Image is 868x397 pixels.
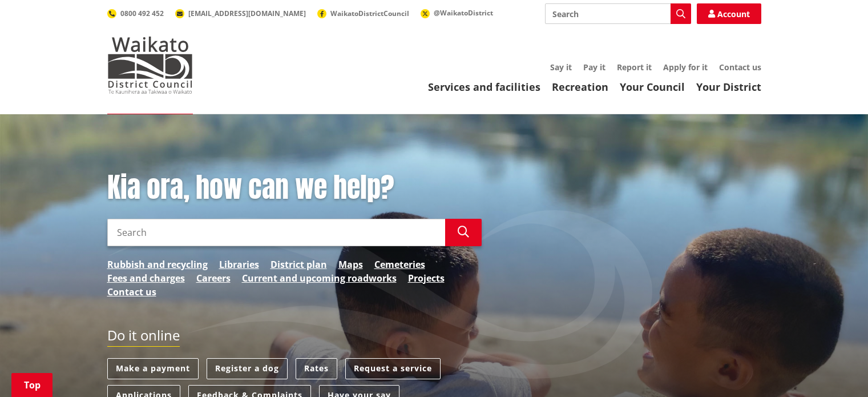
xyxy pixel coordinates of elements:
a: Register a dog [207,358,288,379]
a: Report it [617,62,652,73]
a: Maps [338,258,363,271]
a: Request a service [345,358,441,379]
img: Waikato District Council - Te Kaunihera aa Takiwaa o Waikato [107,37,193,94]
a: Services and facilities [428,80,540,94]
a: 0800 492 452 [107,9,164,18]
h2: Do it online [107,327,180,347]
a: Projects [408,271,445,285]
span: WaikatoDistrictCouncil [330,9,409,18]
input: Search input [107,219,445,246]
a: Make a payment [107,358,199,379]
a: Say it [550,62,572,73]
a: Fees and charges [107,271,185,285]
a: District plan [271,258,327,271]
a: Rubbish and recycling [107,258,208,271]
a: Your District [696,80,761,94]
a: Contact us [719,62,761,73]
a: WaikatoDistrictCouncil [317,9,409,18]
span: 0800 492 452 [120,9,164,18]
a: Recreation [552,80,608,94]
a: Rates [296,358,337,379]
h1: Kia ora, how can we help? [107,171,482,204]
a: Pay it [583,62,605,73]
a: Libraries [219,258,259,271]
span: @WaikatoDistrict [434,8,493,18]
a: Account [697,3,761,24]
a: Apply for it [663,62,708,73]
a: Top [11,373,53,397]
a: @WaikatoDistrict [421,8,493,18]
input: Search input [545,3,691,24]
a: Current and upcoming roadworks [242,271,397,285]
a: Contact us [107,285,156,299]
a: Your Council [620,80,685,94]
span: [EMAIL_ADDRESS][DOMAIN_NAME] [188,9,306,18]
a: [EMAIL_ADDRESS][DOMAIN_NAME] [175,9,306,18]
a: Cemeteries [374,258,425,271]
a: Careers [196,271,231,285]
